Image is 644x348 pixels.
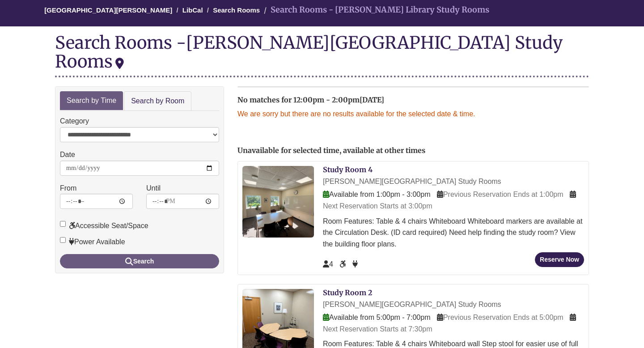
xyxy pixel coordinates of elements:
span: Previous Reservation Ends at 1:00pm [437,191,563,198]
span: Previous Reservation Ends at 5:00pm [437,314,563,321]
span: The capacity of this space [323,260,333,268]
label: From [60,182,76,194]
button: Search [60,254,219,268]
a: Study Room 2 [323,288,372,297]
div: Room Features: Table & 4 chairs Whiteboard Whiteboard markers are available at the Circulation De... [323,216,584,250]
span: Next Reservation Starts at 7:30pm [323,314,576,333]
div: Search Rooms - [55,33,589,77]
label: Category [60,115,89,127]
a: [GEOGRAPHIC_DATA][PERSON_NAME] [44,6,172,14]
li: Search Rooms - [PERSON_NAME] Library Study Rooms [262,4,489,17]
h2: No matches for 12:00pm - 2:00pm[DATE] [237,96,589,104]
img: Study Room 4 [242,166,314,238]
a: Search Rooms [213,6,260,14]
a: Search by Room [124,91,191,111]
h2: Unavailable for selected time, available at other times [237,147,589,155]
label: Power Available [60,236,125,248]
label: Accessible Seat/Space [60,220,148,232]
button: Reserve Now [535,252,584,267]
div: [PERSON_NAME][GEOGRAPHIC_DATA] Study Rooms [323,299,584,310]
a: Search by Time [60,91,123,110]
label: Until [146,182,161,194]
p: We are sorry but there are no results available for the selected date & time. [237,108,589,120]
span: Power Available [352,260,358,268]
input: Accessible Seat/Space [60,221,66,227]
div: [PERSON_NAME][GEOGRAPHIC_DATA] Study Rooms [323,176,584,187]
span: Available from 1:00pm - 3:00pm [323,191,430,198]
div: [PERSON_NAME][GEOGRAPHIC_DATA] Study Rooms [55,32,563,72]
span: Accessible Seat/Space [339,260,347,268]
span: Available from 5:00pm - 7:00pm [323,314,430,321]
a: LibCal [182,6,203,14]
label: Date [60,149,75,161]
input: Power Available [60,237,66,243]
a: Study Room 4 [323,165,373,174]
